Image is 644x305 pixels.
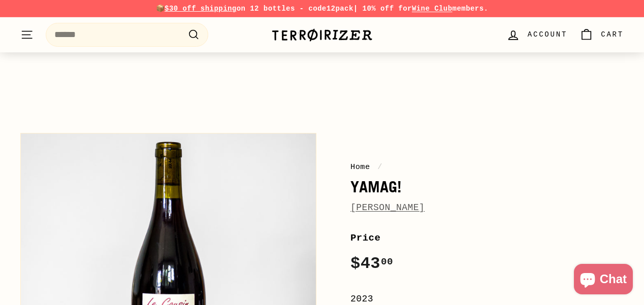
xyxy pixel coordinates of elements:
p: 📦 on 12 bottles - code | 10% off for members. [20,3,624,14]
a: Cart [573,20,630,50]
sup: 00 [381,256,393,267]
label: Price [350,230,624,246]
span: Account [528,29,567,40]
strong: 12pack [327,5,353,13]
a: Account [500,20,573,50]
a: [PERSON_NAME] [350,202,425,213]
nav: breadcrumbs [350,161,624,173]
inbox-online-store-chat: Shopify online store chat [571,264,636,297]
span: $43 [350,254,393,273]
span: Cart [601,29,624,40]
h1: Yamag! [350,178,624,195]
span: $30 off shipping [165,5,237,13]
span: / [375,162,385,172]
a: Home [350,162,370,172]
a: Wine Club [412,5,453,13]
